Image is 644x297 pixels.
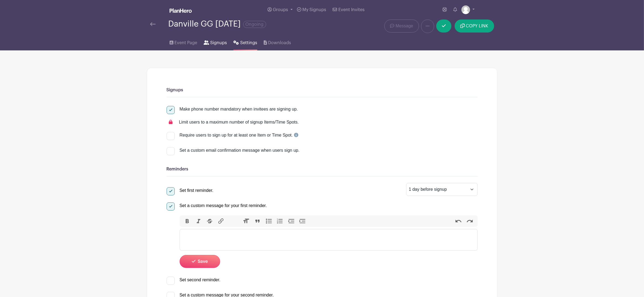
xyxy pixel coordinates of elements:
button: Increase Level [297,218,308,225]
img: default-ce2991bfa6775e67f084385cd625a349d9dcbb7a52a09fb2fda1e96e2d18dcdb.png [461,5,470,14]
a: Set second reminder. [167,277,220,282]
span: Event Page [174,40,197,46]
a: Set first reminder. [167,188,213,193]
span: Signups [210,40,227,46]
button: Link [215,218,227,225]
button: COPY LINK [455,20,494,33]
span: Downloads [268,40,291,46]
div: Set second reminder. [180,277,220,283]
div: Set a custom email confirmation message when users sign up. [180,147,478,154]
h6: Signups [167,88,478,93]
img: logo_white-6c42ec7e38ccf1d336a20a19083b03d10ae64f83f12c07503d8b9e83406b4c7d.svg [170,8,192,13]
span: COPY LINK [466,24,488,28]
button: Save [180,255,220,268]
button: Italic [193,218,204,225]
button: Redo [464,218,475,225]
button: Strikethrough [204,218,216,225]
div: Make phone number mandatory when invitees are signing up. [180,106,298,112]
button: Numbers [274,218,286,225]
div: Require users to sign up for at least one Item or Time Spot. [180,132,298,138]
div: Set first reminder. [180,187,213,194]
button: Bullets [263,218,275,225]
a: Settings [233,33,257,50]
button: Bold [182,218,193,225]
a: Event Page [170,33,197,50]
div: Danville GG [DATE] [169,20,266,28]
span: Event Invites [338,8,365,12]
a: Downloads [264,33,291,50]
span: Message [396,23,413,29]
span: Groups [273,8,288,12]
span: Save [198,259,208,264]
button: Undo [453,218,464,225]
span: Settings [240,40,257,46]
div: Set a custom message for your first reminder. [180,202,267,209]
button: Decrease Level [286,218,297,225]
h6: Reminders [167,167,478,172]
span: My Signups [302,8,326,12]
span: Ongoing [243,21,266,28]
a: Set a custom message for your first reminder. [167,203,267,208]
a: Signups [204,33,227,50]
img: back-arrow-29a5d9b10d5bd6ae65dc969a981735edf675c4d7a1fe02e03b50dbd4ba3cdb55.svg [150,22,156,26]
button: Heading [241,218,252,225]
button: Quote [252,218,263,225]
a: Message [384,20,419,33]
div: Limit users to a maximum number of signup Items/Time Spots. [179,119,299,125]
